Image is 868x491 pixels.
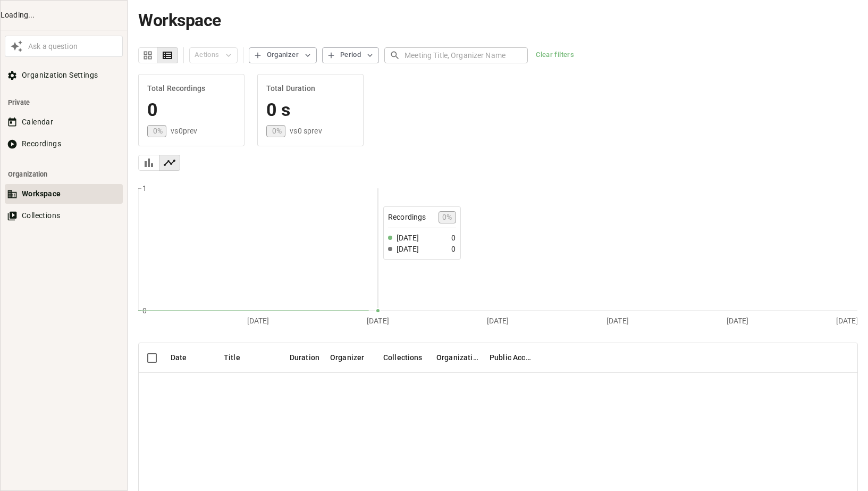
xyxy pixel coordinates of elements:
[490,352,532,363] div: Public Access
[5,93,123,112] li: Private
[266,99,355,121] h4: 0 s
[484,343,537,373] div: Public Access
[5,206,123,226] button: Collections
[330,352,364,363] div: Organizer
[431,343,484,373] div: Organization Access
[1,10,127,21] div: Loading...
[322,47,379,63] button: Period
[5,164,123,184] li: Organization
[340,49,361,61] div: Period
[224,352,240,363] div: Title
[7,37,26,55] button: Awesile Icon
[290,126,322,136] p: vs 0 s prev
[26,41,120,52] div: Ask a question
[487,316,509,324] tspan: [DATE]
[138,11,858,30] h1: Workspace
[378,343,431,373] div: Collections
[404,45,528,65] input: Meeting Title, Organizer Name
[272,126,282,136] p: 0 %
[606,316,629,324] tspan: [DATE]
[436,352,479,363] div: Organization Access
[367,316,389,324] tspan: [DATE]
[147,99,235,121] h4: 0
[383,352,423,363] div: Collections
[5,184,123,204] button: Workspace
[218,343,272,373] div: Title
[325,343,378,373] div: Organizer
[267,49,299,61] div: Organizer
[142,184,147,192] tspan: 1
[165,343,218,373] div: Date
[836,316,858,324] tspan: [DATE]
[266,83,355,95] h6: Total Duration
[249,47,317,63] button: Organizer
[147,83,235,95] h6: Total Recordings
[5,134,123,154] button: Recordings
[727,316,749,324] tspan: [DATE]
[153,126,163,136] p: 0 %
[290,352,319,363] div: Duration
[5,65,123,85] button: Organization Settings
[171,352,187,363] div: Date
[247,316,269,324] tspan: [DATE]
[142,306,147,314] tspan: 0
[5,112,123,132] button: Calendar
[533,47,577,63] button: Clear filters
[272,343,325,373] div: Duration
[171,126,197,136] p: vs 0 prev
